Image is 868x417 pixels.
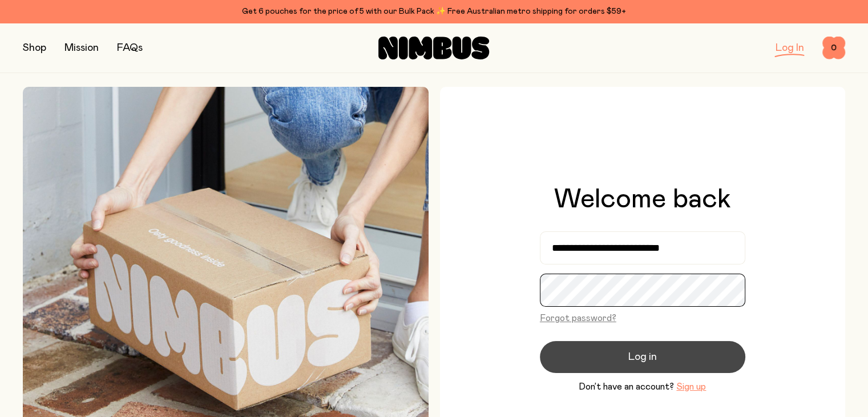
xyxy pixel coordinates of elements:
span: Log in [628,349,657,365]
a: FAQs [117,43,143,53]
a: Log In [776,43,804,53]
button: 0 [822,37,845,59]
button: Log in [540,341,745,373]
button: Sign up [676,380,706,394]
button: Forgot password? [540,311,616,325]
h1: Welcome back [554,186,731,213]
a: Mission [64,43,99,53]
div: Get 6 pouches for the price of 5 with our Bulk Pack ✨ Free Australian metro shipping for orders $59+ [23,5,845,18]
span: Don’t have an account? [579,380,674,394]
